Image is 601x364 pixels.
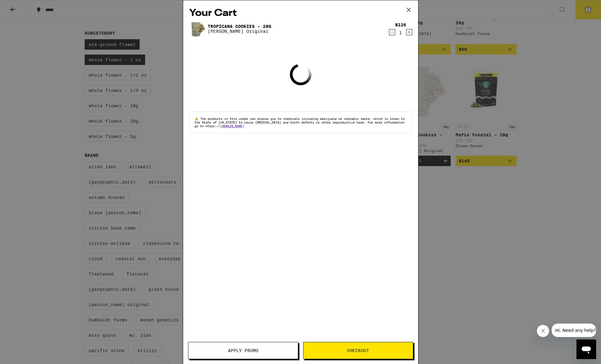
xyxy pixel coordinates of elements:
[195,117,200,120] span: ⚠️
[208,29,271,34] p: [PERSON_NAME] Original
[188,342,298,359] button: Apply Promo
[406,29,412,35] button: Increment
[189,20,206,37] img: Tropicana Cookies - 28g
[537,325,549,337] iframe: Close message
[347,348,369,353] span: Checkout
[189,6,412,20] h2: Your Cart
[228,348,258,353] span: Apply Promo
[576,339,596,359] iframe: Button to launch messaging window
[195,117,405,128] span: The products in this order can expose you to chemicals including marijuana or cannabis smoke, whi...
[395,22,406,27] div: $126
[389,29,395,35] button: Decrement
[220,124,244,128] a: [DOMAIN_NAME]
[303,342,413,359] button: Checkout
[208,24,271,29] a: Tropicana Cookies - 28g
[552,324,596,337] iframe: Message from company
[395,30,406,35] div: 1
